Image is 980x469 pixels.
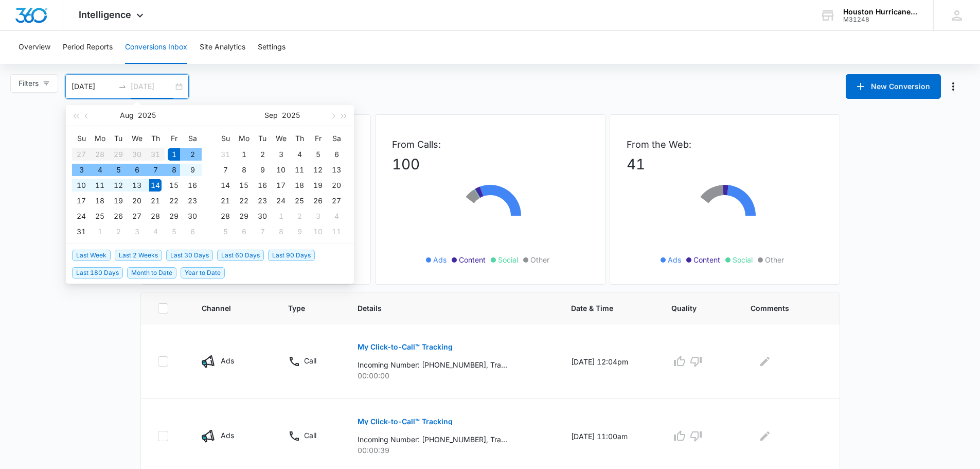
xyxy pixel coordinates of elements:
[72,250,111,261] span: Last Week
[219,195,231,207] div: 21
[498,254,518,265] span: Social
[238,164,250,176] div: 8
[149,195,162,207] div: 21
[72,209,91,224] td: 2025-08-24
[131,164,143,176] div: 6
[290,130,309,147] th: Th
[290,147,309,162] td: 2025-09-04
[186,179,199,192] div: 16
[327,224,346,239] td: 2025-10-11
[290,224,309,239] td: 2025-10-09
[127,267,176,279] span: Month to Date
[275,195,287,207] div: 24
[327,193,346,209] td: 2025-09-27
[238,179,250,192] div: 15
[272,224,290,239] td: 2025-10-08
[312,179,324,192] div: 19
[219,210,231,222] div: 28
[945,78,961,95] button: Manage Numbers
[200,31,245,64] button: Site Analytics
[765,254,784,265] span: Other
[309,147,327,162] td: 2025-09-05
[256,164,269,176] div: 9
[165,147,183,162] td: 2025-08-01
[72,178,91,193] td: 2025-08-10
[258,31,286,64] button: Settings
[109,193,128,209] td: 2025-08-19
[272,178,290,193] td: 2025-09-17
[115,250,162,261] span: Last 2 Weeks
[186,210,199,222] div: 30
[125,31,187,64] button: Conversions Inbox
[109,162,128,178] td: 2025-08-05
[186,195,199,207] div: 23
[181,267,225,279] span: Year to Date
[293,164,306,176] div: 11
[433,254,447,265] span: Ads
[293,148,306,161] div: 4
[72,162,91,178] td: 2025-08-03
[293,210,306,222] div: 2
[627,137,823,151] p: From the Web:
[253,130,272,147] th: Tu
[149,179,162,192] div: 14
[290,209,309,224] td: 2025-10-02
[138,105,156,126] button: 2025
[327,178,346,193] td: 2025-09-20
[327,130,346,147] th: Sa
[843,16,918,23] div: account id
[392,137,589,151] p: From Calls:
[216,147,235,162] td: 2025-08-31
[94,179,106,192] div: 11
[312,164,324,176] div: 12
[309,193,327,209] td: 2025-09-26
[146,224,165,239] td: 2025-09-04
[165,209,183,224] td: 2025-08-29
[168,148,180,161] div: 1
[235,130,253,147] th: Mo
[309,130,327,147] th: Fr
[253,193,272,209] td: 2025-09-23
[358,434,507,445] p: Incoming Number: [PHONE_NUMBER], Tracking Number: [PHONE_NUMBER], Ring To: [PHONE_NUMBER], Caller...
[235,162,253,178] td: 2025-09-08
[256,148,269,161] div: 2
[216,178,235,193] td: 2025-09-14
[165,224,183,239] td: 2025-09-05
[221,355,234,366] p: Ads
[219,179,231,192] div: 14
[358,418,453,425] p: My Click-to-Call™ Tracking
[118,82,127,91] span: swap-right
[309,162,327,178] td: 2025-09-12
[75,210,87,222] div: 24
[253,224,272,239] td: 2025-10-07
[112,210,124,222] div: 26
[72,81,114,92] input: Start date
[559,324,659,399] td: [DATE] 12:04pm
[146,209,165,224] td: 2025-08-28
[112,164,124,176] div: 5
[327,162,346,178] td: 2025-09-13
[128,130,146,147] th: We
[166,250,213,261] span: Last 30 Days
[112,195,124,207] div: 19
[63,31,113,64] button: Period Reports
[10,74,58,93] button: Filters
[186,225,199,238] div: 6
[327,209,346,224] td: 2025-10-04
[358,359,507,370] p: Incoming Number: [PHONE_NUMBER], Tracking Number: [PHONE_NUMBER], Ring To: [PHONE_NUMBER], Caller...
[309,178,327,193] td: 2025-09-19
[217,250,264,261] span: Last 60 Days
[79,9,131,20] span: Intelligence
[94,225,106,238] div: 1
[392,153,589,175] p: 100
[72,224,91,239] td: 2025-08-31
[183,193,202,209] td: 2025-08-23
[75,225,87,238] div: 31
[327,147,346,162] td: 2025-09-06
[94,164,106,176] div: 4
[293,195,306,207] div: 25
[733,254,753,265] span: Social
[312,225,324,238] div: 10
[128,209,146,224] td: 2025-08-27
[330,179,343,192] div: 20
